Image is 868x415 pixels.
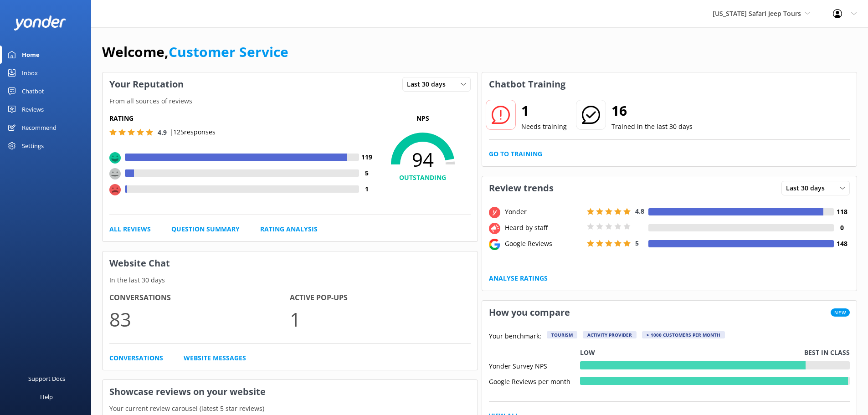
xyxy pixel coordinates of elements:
h3: Showcase reviews on your website [103,380,478,404]
div: Google Reviews [503,239,585,249]
h3: How you compare [482,301,577,324]
p: Best in class [804,348,850,358]
h4: 118 [834,207,850,217]
p: In the last 30 days [103,275,478,285]
h3: Website Chat [103,251,478,275]
span: 94 [375,148,471,171]
span: New [831,308,850,317]
h3: Review trends [482,176,560,200]
div: Recommend [22,118,56,137]
div: Home [22,46,40,64]
div: Inbox [22,64,38,82]
h3: Chatbot Training [482,72,572,96]
div: Reviews [22,100,44,118]
div: Support Docs [28,369,65,388]
p: Low [580,348,595,358]
span: 5 [635,239,639,247]
p: Needs training [521,122,567,132]
div: Google Reviews per month [489,377,580,385]
a: Go to Training [489,149,542,159]
h4: OUTSTANDING [375,173,471,183]
h4: 5 [359,168,375,178]
div: Yonder Survey NPS [489,361,580,369]
a: Conversations [109,353,163,363]
div: Heard by staff [503,223,585,233]
div: Activity Provider [583,331,637,338]
p: From all sources of reviews [103,96,478,106]
div: Chatbot [22,82,44,100]
p: | 125 responses [169,127,216,137]
h2: 1 [521,100,567,122]
h4: Active Pop-ups [290,292,470,304]
h4: 148 [834,239,850,249]
a: Rating Analysis [260,224,318,234]
p: NPS [375,113,471,123]
a: All Reviews [109,224,151,234]
a: Website Messages [184,353,246,363]
div: Settings [22,137,44,155]
span: 4.8 [635,207,644,215]
img: yonder-white-logo.png [14,15,66,31]
span: [US_STATE] Safari Jeep Tours [713,9,801,18]
p: Trained in the last 30 days [611,122,693,132]
div: Help [40,388,53,406]
h4: 1 [359,184,375,194]
span: 4.9 [158,128,167,137]
h3: Your Reputation [103,72,190,96]
p: Your benchmark: [489,331,541,342]
a: Question Summary [171,224,240,234]
p: Your current review carousel (latest 5 star reviews) [103,404,478,414]
h1: Welcome, [102,41,288,63]
h4: Conversations [109,292,290,304]
div: > 1000 customers per month [642,331,725,338]
p: 83 [109,304,290,334]
h5: Rating [109,113,375,123]
a: Analyse Ratings [489,273,548,283]
a: Customer Service [169,42,288,61]
h4: 0 [834,223,850,233]
span: Last 30 days [786,183,830,193]
h2: 16 [611,100,693,122]
div: Yonder [503,207,585,217]
h4: 119 [359,152,375,162]
div: Tourism [547,331,577,338]
span: Last 30 days [407,79,451,89]
p: 1 [290,304,470,334]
